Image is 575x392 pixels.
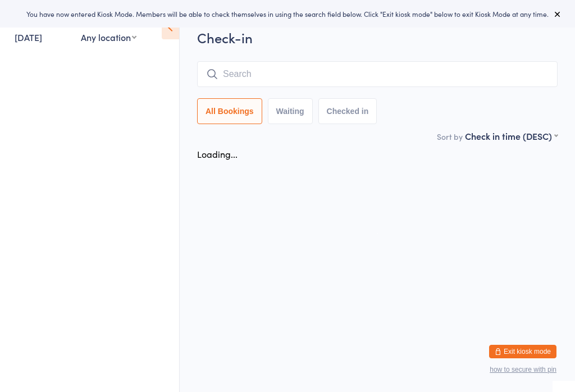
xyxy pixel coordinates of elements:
[490,366,556,373] button: how to secure with pin
[437,131,463,142] label: Sort by
[197,61,558,87] input: Search
[489,345,556,358] button: Exit kiosk mode
[465,130,558,142] div: Check in time (DESC)
[197,28,558,47] h2: Check-in
[81,31,136,43] div: Any location
[197,148,238,160] div: Loading...
[318,98,377,124] button: Checked in
[197,98,262,124] button: All Bookings
[18,9,557,19] div: You have now entered Kiosk Mode. Members will be able to check themselves in using the search fie...
[15,31,42,43] a: [DATE]
[268,98,313,124] button: Waiting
